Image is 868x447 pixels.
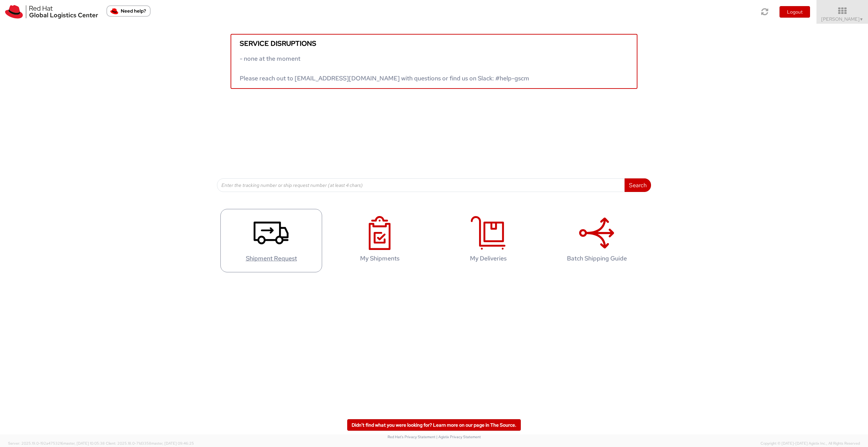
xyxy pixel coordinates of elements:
[151,441,194,446] span: master, [DATE] 09:46:25
[217,178,625,192] input: Enter the tracking number or ship request number (at least 4 chars)
[860,17,864,22] span: ▼
[388,434,435,439] a: Red Hat's Privacy Statement
[240,40,628,47] h5: Service disruptions
[546,209,648,272] a: Batch Shipping Guide
[761,441,860,446] span: Copyright © [DATE]-[DATE] Agistix Inc., All Rights Reserved
[625,178,651,192] button: Search
[63,441,105,446] span: master, [DATE] 10:05:38
[5,5,98,19] img: rh-logistics-00dfa346123c4ec078e1.svg
[8,441,105,446] span: Server: 2025.19.0-192a4753216
[436,434,481,439] a: | Agistix Privacy Statement
[336,255,423,262] h4: My Shipments
[228,255,315,262] h4: Shipment Request
[329,209,431,272] a: My Shipments
[106,441,194,446] span: Client: 2025.18.0-71d3358
[231,34,637,89] a: Service disruptions - none at the moment Please reach out to [EMAIL_ADDRESS][DOMAIN_NAME] with qu...
[220,209,322,272] a: Shipment Request
[347,419,521,431] a: Didn't find what you were looking for? Learn more on our page in The Source.
[437,209,539,272] a: My Deliveries
[821,16,864,22] span: [PERSON_NAME]
[445,255,532,262] h4: My Deliveries
[553,255,640,262] h4: Batch Shipping Guide
[240,55,529,82] span: - none at the moment Please reach out to [EMAIL_ADDRESS][DOMAIN_NAME] with questions or find us o...
[780,6,810,18] button: Logout
[106,5,151,17] button: Need help?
